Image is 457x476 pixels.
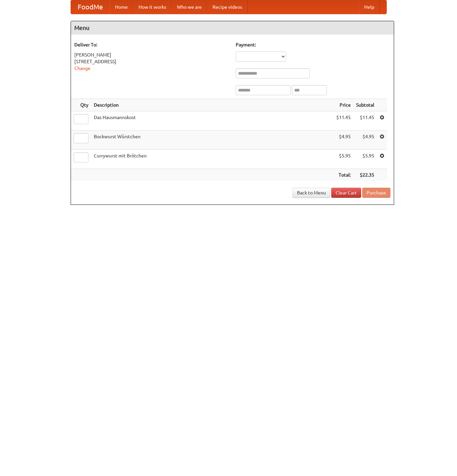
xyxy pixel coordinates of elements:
[133,0,172,14] a: How it works
[334,131,353,150] td: $4.95
[71,99,91,111] th: Qty
[353,131,377,150] td: $4.95
[172,0,207,14] a: Who we are
[74,66,90,71] a: Change
[359,0,380,14] a: Help
[71,0,110,14] a: FoodMe
[331,188,361,198] a: Clear Cart
[74,51,229,58] div: [PERSON_NAME]
[353,169,377,181] th: $22.35
[74,41,229,48] h5: Deliver To:
[110,0,133,14] a: Home
[334,111,353,131] td: $11.45
[334,169,353,181] th: Total:
[293,188,330,198] a: Back to Menu
[207,0,247,14] a: Recipe videos
[91,99,334,111] th: Description
[71,21,394,35] h4: Menu
[236,41,390,48] h5: Payment:
[362,188,390,198] button: Purchase
[74,58,229,65] div: [STREET_ADDRESS]
[91,111,334,131] td: Das Hausmannskost
[353,150,377,169] td: $5.95
[353,99,377,111] th: Subtotal
[91,131,334,150] td: Bockwurst Würstchen
[91,150,334,169] td: Currywurst mit Brötchen
[334,150,353,169] td: $5.95
[334,99,353,111] th: Price
[353,111,377,131] td: $11.45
